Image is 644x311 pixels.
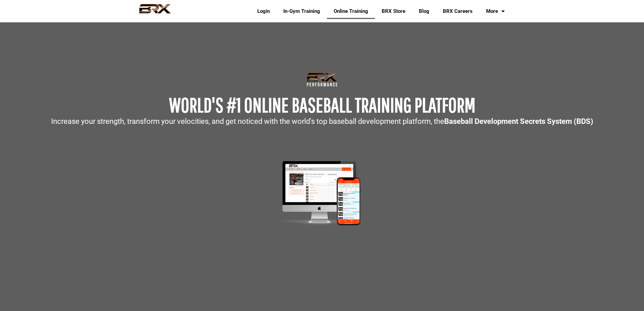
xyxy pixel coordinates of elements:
[327,3,375,19] a: Online Training
[133,4,177,19] img: BRX Performance
[444,117,593,126] strong: Baseball Development Secrets System (BDS)
[268,159,376,227] img: Mockup-2-large
[251,3,277,19] a: Login
[436,3,479,19] a: BRX Careers
[169,93,475,116] span: WORLD'S #1 ONLINE BASEBALL TRAINING PLATFORM
[277,3,327,19] a: In-Gym Training
[245,3,511,19] div: Navigation Menu
[3,118,641,125] p: Increase your strength, transform your velocities, and get noticed with the world's top baseball ...
[412,3,436,19] a: Blog
[306,71,339,88] img: Transparent-Black-BRX-Logo-White-Performance
[479,3,511,19] a: More
[375,3,412,19] a: BRX Store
